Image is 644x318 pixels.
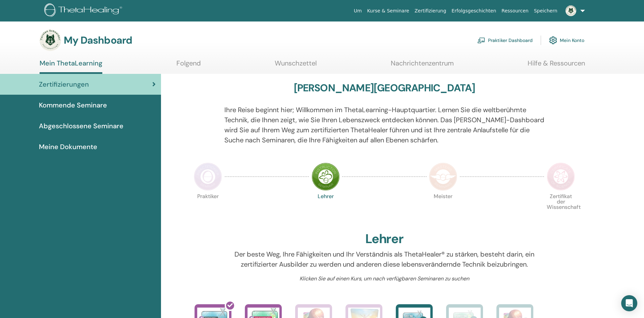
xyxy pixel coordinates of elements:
[549,35,557,46] img: cog.svg
[194,194,222,222] p: Praktiker
[224,249,545,269] p: Der beste Weg, Ihre Fähigkeiten und Ihr Verständnis als ThetaHealer® zu stärken, besteht darin, e...
[365,5,412,17] a: Kurse & Seminare
[429,194,457,222] p: Meister
[391,59,454,72] a: Nachrichtenzentrum
[477,37,485,43] img: chalkboard-teacher.svg
[528,59,585,72] a: Hilfe & Ressourcen
[294,82,475,94] h3: [PERSON_NAME][GEOGRAPHIC_DATA]
[477,33,533,48] a: Praktiker Dashboard
[449,5,499,17] a: Erfolgsgeschichten
[40,30,61,51] img: default.jpg
[194,163,222,191] img: Practitioner
[275,59,317,72] a: Wunschzettel
[621,295,637,311] div: Open Intercom Messenger
[176,59,201,72] a: Folgend
[351,5,365,17] a: Um
[39,79,89,89] span: Zertifizierungen
[566,5,576,16] img: default.jpg
[40,59,102,74] a: Mein ThetaLearning
[549,33,584,48] a: Mein Konto
[39,121,123,131] span: Abgeschlossene Seminare
[499,5,531,17] a: Ressourcen
[531,5,560,17] a: Speichern
[224,275,545,283] p: Klicken Sie auf einen Kurs, um nach verfügbaren Seminaren zu suchen
[312,163,340,191] img: Instructor
[312,194,340,222] p: Lehrer
[365,231,404,247] h2: Lehrer
[547,163,575,191] img: Certificate of Science
[44,3,124,18] img: logo.png
[39,100,107,110] span: Kommende Seminare
[39,142,97,152] span: Meine Dokumente
[64,34,132,46] h3: My Dashboard
[429,163,457,191] img: Master
[547,194,575,222] p: Zertifikat der Wissenschaft
[224,105,545,145] p: Ihre Reise beginnt hier; Willkommen im ThetaLearning-Hauptquartier. Lernen Sie die weltberühmte T...
[412,5,449,17] a: Zertifizierung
